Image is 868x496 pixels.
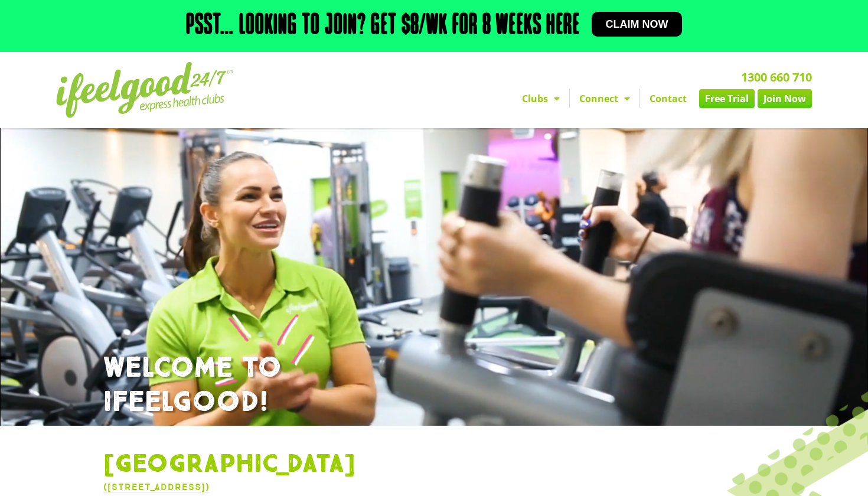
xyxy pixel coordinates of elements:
[103,351,765,419] h1: WELCOME TO IFEELGOOD!
[741,69,812,85] a: 1300 660 710
[640,89,696,108] a: Contact
[325,89,812,108] nav: Menu
[103,481,210,492] a: ([STREET_ADDRESS])
[606,19,668,30] span: Claim now
[758,89,812,108] a: Join Now
[513,89,569,108] a: Clubs
[103,449,765,480] h1: [GEOGRAPHIC_DATA]
[186,12,580,40] h2: Psst… Looking to join? Get $8/wk for 8 weeks here
[699,89,755,108] a: Free Trial
[570,89,639,108] a: Connect
[592,12,683,37] a: Claim now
